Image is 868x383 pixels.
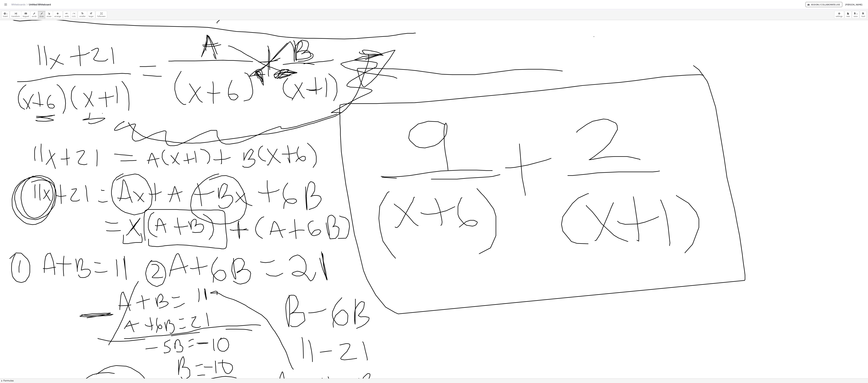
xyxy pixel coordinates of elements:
button: Assign / Collaborate Live [805,2,842,7]
span: [PERSON_NAME] [845,3,862,6]
button: draw [38,11,45,19]
button: format_sizelarger [87,11,95,19]
button: transform [10,11,21,19]
button: load [860,11,867,19]
button: erase [45,11,53,19]
button: new [845,11,851,19]
button: fullscreen [96,11,107,19]
span: draw [40,15,44,17]
button: insert [1,11,9,19]
button: undoundo [63,11,70,19]
button: format_sizesmaller [78,11,87,19]
span: load [861,15,865,17]
span: erase [47,15,51,17]
span: larger [89,15,94,17]
span: settings [836,15,843,17]
i: format_size [81,12,84,15]
i: undo [65,12,68,15]
span: scrub [32,15,37,17]
span: keypad [23,15,29,17]
a: Whiteboards [11,3,25,6]
span: Assign / Collaborate Live [808,3,840,6]
span: undo [65,15,69,17]
span: save [854,15,858,17]
button: scrub [30,11,38,19]
button: [PERSON_NAME] [843,2,865,7]
span: fullscreen [97,15,105,17]
button: arrange [53,11,63,19]
span: redo [72,15,76,17]
span: transform [11,15,20,17]
span: arrange [54,15,61,17]
span: insert [3,15,8,17]
span: smaller [79,15,86,17]
span: new [846,15,850,17]
button: settings [834,11,844,19]
i: keyboard [24,12,27,15]
button: redoredo [70,11,77,19]
button: keyboardkeypad [21,11,31,19]
i: redo [72,12,75,15]
i: format_size [90,12,92,15]
button: Toggle navigation [3,2,8,7]
button: save [852,11,859,19]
